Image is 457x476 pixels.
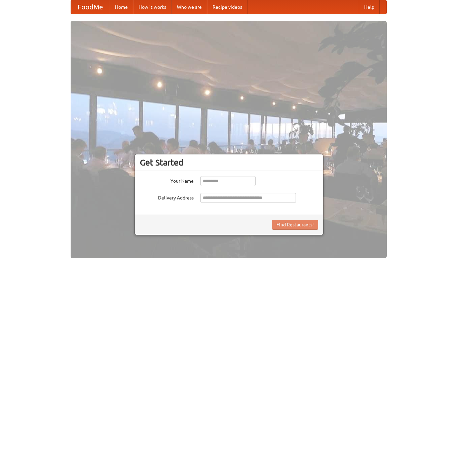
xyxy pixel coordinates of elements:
[359,0,380,14] a: Help
[133,0,172,14] a: How it works
[140,157,318,168] h3: Get Started
[140,176,194,184] label: Your Name
[140,193,194,201] label: Delivery Address
[272,220,318,230] button: Find Restaurants!
[207,0,247,14] a: Recipe videos
[110,0,133,14] a: Home
[71,0,110,14] a: FoodMe
[172,0,207,14] a: Who we are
